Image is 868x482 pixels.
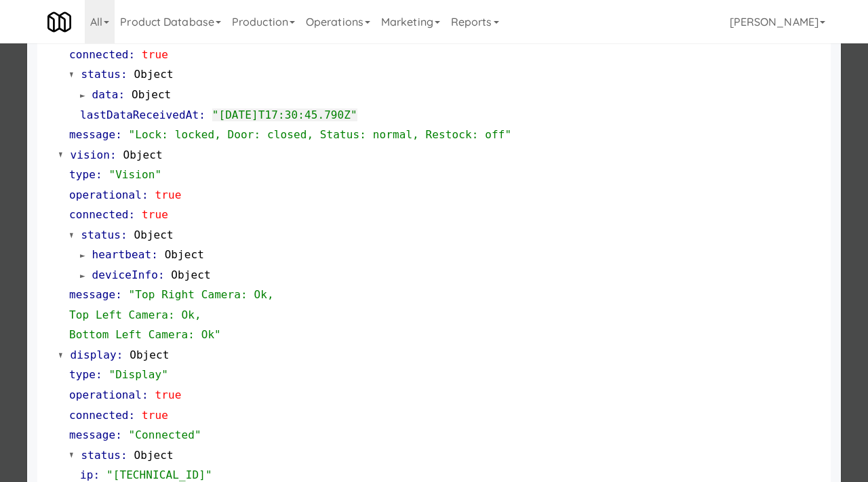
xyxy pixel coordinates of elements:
span: lastDataReceivedAt [80,108,199,121]
span: : [199,108,205,121]
span: : [93,468,100,481]
span: Object [123,148,162,161]
span: Object [134,68,173,81]
span: "Lock: locked, Door: closed, Status: normal, Restock: off" [129,128,512,141]
span: vision [71,148,110,161]
span: : [115,128,122,141]
span: status [81,449,121,462]
span: connected [69,48,129,61]
span: Object [132,88,171,101]
span: Object [134,228,173,241]
span: Object [165,248,204,261]
span: : [129,48,136,61]
span: true [155,188,182,201]
span: true [142,409,168,422]
span: status [81,68,121,81]
span: : [117,348,123,361]
span: operational [69,188,142,201]
span: : [115,428,122,441]
span: true [142,208,168,221]
span: "[TECHNICAL_ID]" [106,468,212,481]
span: connected [69,208,129,221]
span: "Vision" [108,168,161,181]
span: : [158,268,165,281]
span: : [129,409,136,422]
span: : [142,388,149,401]
span: status [81,228,121,241]
span: "Display" [108,368,168,381]
span: : [121,68,127,81]
span: Object [130,348,169,361]
span: : [151,248,158,261]
span: message [69,288,115,301]
span: operational [69,388,142,401]
span: : [121,449,127,462]
span: heartbeat [92,248,152,261]
span: : [121,228,127,241]
span: "Connected" [129,428,201,441]
span: connected [69,409,129,422]
span: message [69,428,115,441]
span: : [96,368,102,381]
span: "[DATE]T17:30:45.790Z" [212,108,357,121]
span: message [69,128,115,141]
span: "Top Right Camera: Ok, Top Left Camera: Ok, Bottom Left Camera: Ok" [69,288,274,341]
span: : [142,188,149,201]
span: display [71,348,117,361]
span: data [92,88,119,101]
span: Object [134,449,173,462]
span: true [155,388,182,401]
span: Object [171,268,210,281]
img: Micromart [47,10,71,34]
span: ip [80,468,93,481]
span: deviceInfo [92,268,158,281]
span: : [118,88,125,101]
span: : [110,148,117,161]
span: true [142,48,168,61]
span: : [96,168,102,181]
span: type [69,368,96,381]
span: : [115,288,122,301]
span: : [129,208,136,221]
span: type [69,168,96,181]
